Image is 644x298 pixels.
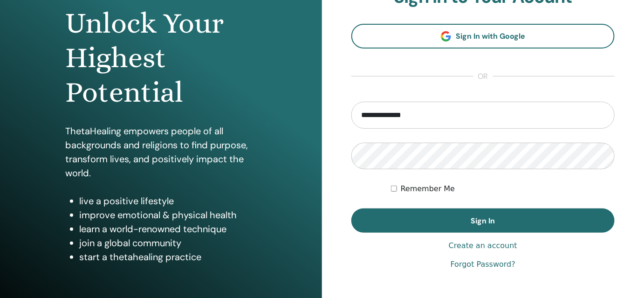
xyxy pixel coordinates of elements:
[451,259,515,270] a: Forgot Password?
[65,6,257,110] h1: Unlock Your Highest Potential
[449,240,517,251] a: Create an account
[79,222,257,236] li: learn a world-renowned technique
[351,24,615,49] a: Sign In with Google
[456,31,525,41] span: Sign In with Google
[351,208,615,233] button: Sign In
[401,183,455,194] label: Remember Me
[65,124,257,180] p: ThetaHealing empowers people of all backgrounds and religions to find purpose, transform lives, a...
[79,208,257,222] li: improve emotional & physical health
[471,216,495,226] span: Sign In
[391,183,615,194] div: Keep me authenticated indefinitely or until I manually logout
[473,71,493,82] span: or
[79,236,257,250] li: join a global community
[79,250,257,264] li: start a thetahealing practice
[79,194,257,208] li: live a positive lifestyle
